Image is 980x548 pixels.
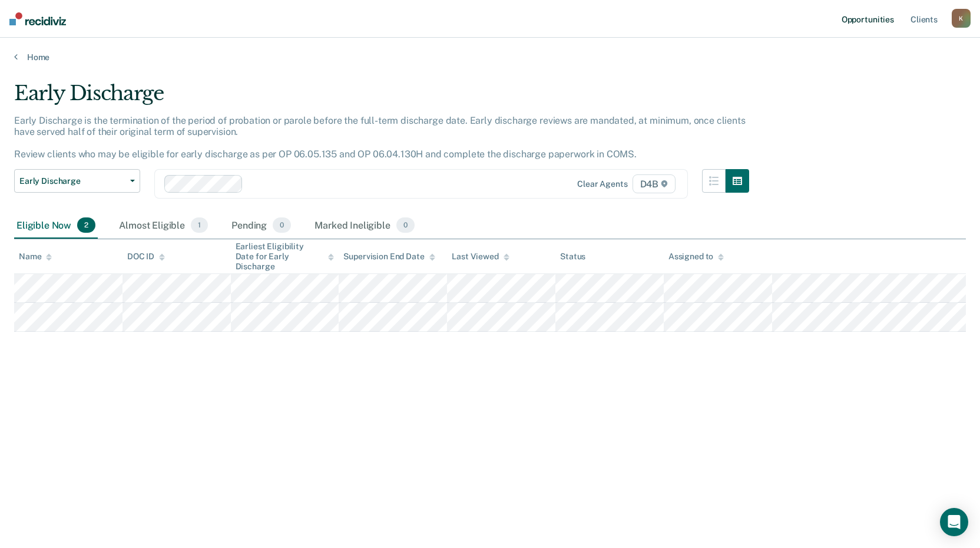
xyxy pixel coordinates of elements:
[952,9,971,28] button: K
[14,213,98,239] div: Eligible Now2
[236,242,335,271] div: Earliest Eligibility Date for Early Discharge
[452,252,509,262] div: Last Viewed
[77,217,95,233] span: 2
[633,174,676,193] span: D4B
[343,252,435,262] div: Supervision End Date
[229,213,293,239] div: Pending0
[577,179,627,189] div: Clear agents
[668,252,724,262] div: Assigned to
[127,252,165,262] div: DOC ID
[191,217,208,233] span: 1
[14,169,140,193] button: Early Discharge
[9,12,66,25] img: Recidiviz
[117,213,210,239] div: Almost Eligible1
[312,213,417,239] div: Marked Ineligible0
[14,52,966,62] a: Home
[19,176,125,186] span: Early Discharge
[14,115,746,160] p: Early Discharge is the termination of the period of probation or parole before the full-term disc...
[273,217,291,233] span: 0
[560,252,585,262] div: Status
[19,252,52,262] div: Name
[396,217,415,233] span: 0
[940,508,968,536] div: Open Intercom Messenger
[14,81,749,115] div: Early Discharge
